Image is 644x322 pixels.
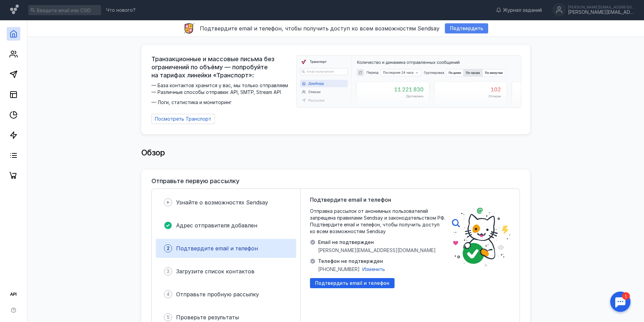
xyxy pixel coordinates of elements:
span: 2 [167,245,170,252]
div: 1 [15,4,23,11]
span: Подтвердите email и телефон [176,245,258,252]
span: Проверьте результаты [176,314,239,321]
span: — База контактов хранится у вас, мы только отправляем — Различные способы отправки: API, SMTP, St... [151,82,292,106]
div: [PERSON_NAME][EMAIL_ADDRESS][DOMAIN_NAME] [568,5,636,9]
button: Подтвердить email и телефон [310,278,395,288]
span: Что нового? [106,8,136,13]
span: [PHONE_NUMBER] [318,266,360,273]
span: Телефон не подтвержден [318,258,385,265]
img: dashboard-transport-banner [296,55,521,107]
a: Что нового? [103,8,139,13]
button: Подтвердить [445,23,488,33]
img: poster [452,208,510,267]
span: Подтвердить email и телефон [315,280,389,286]
span: Подтвердите email и телефон, чтобы получить доступ ко всем возможностям Sendsay [200,25,439,32]
a: Посмотреть Транспорт [151,114,215,124]
span: Отправьте пробную рассылку [176,291,259,298]
span: 3 [166,268,170,275]
span: Подтвердить [450,26,483,31]
span: Обзор [141,148,165,157]
a: Журнал заданий [493,7,545,14]
span: 4 [166,291,170,298]
span: Узнайте о возможностях Sendsay [176,199,268,206]
span: Журнал заданий [503,7,542,14]
input: Введите email или CSID [28,5,101,15]
div: [PERSON_NAME][EMAIL_ADDRESS][DOMAIN_NAME] [568,9,636,15]
span: Транзакционные и массовые письма без ограничений по объёму — попробуйте на тарифах линейки «Транс... [151,55,292,79]
span: [PERSON_NAME][EMAIL_ADDRESS][DOMAIN_NAME] [318,247,436,254]
h3: Отправьте первую рассылку [151,178,239,184]
span: 5 [167,314,170,321]
button: Изменить [362,266,385,273]
span: Изменить [362,266,385,272]
span: Загрузите список контактов [176,268,255,275]
span: Email не подтвержден [318,239,436,246]
span: Отправка рассылок от анонимных пользователей запрещена правилами Sendsay и законодательством РФ. ... [310,208,445,235]
span: Адрес отправителя добавлен [176,222,257,229]
span: Посмотреть Транспорт [155,116,211,122]
span: Подтвердите email и телефон [310,196,391,204]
